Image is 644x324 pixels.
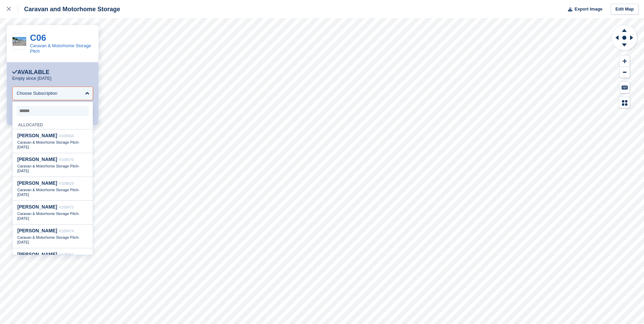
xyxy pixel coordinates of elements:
[620,56,630,67] button: Zoom In
[17,140,78,144] span: Caravan & Motorhome Storage Pitch
[17,169,29,173] span: [DATE]
[17,133,57,138] span: [PERSON_NAME]
[13,37,26,46] img: caravan%20storage.png
[17,240,29,244] span: [DATE]
[59,229,74,233] span: #108474
[59,158,74,162] span: #108470
[17,145,29,149] span: [DATE]
[17,235,88,245] div: -
[17,216,29,220] span: [DATE]
[17,252,57,257] span: [PERSON_NAME]
[17,90,57,97] div: Choose Subscription
[611,4,639,15] a: Edit Map
[17,211,88,221] div: -
[17,212,78,216] span: Caravan & Motorhome Storage Pitch
[59,134,74,138] span: #108464
[564,4,603,15] button: Export Image
[17,157,57,162] span: [PERSON_NAME]
[59,181,74,185] span: #108829
[17,188,78,192] span: Caravan & Motorhome Storage Pitch
[30,43,91,54] a: Caravan & Motorhome Storage Pitch
[12,69,50,76] div: Available
[17,164,78,168] span: Caravan & Motorhome Storage Pitch
[17,187,88,197] div: -
[17,164,88,173] div: -
[17,193,29,197] span: [DATE]
[620,97,630,108] button: Map Legend
[17,228,57,233] span: [PERSON_NAME]
[30,33,46,43] a: C06
[620,67,630,78] button: Zoom Out
[18,5,120,13] div: Caravan and Motorhome Storage
[59,205,74,209] span: #108473
[17,204,57,210] span: [PERSON_NAME]
[59,253,74,257] span: #108791
[17,180,57,186] span: [PERSON_NAME]
[17,140,88,149] div: -
[17,235,78,239] span: Caravan & Motorhome Storage Pitch
[12,76,51,81] p: Empty since [DATE]
[620,82,630,93] button: Keyboard Shortcuts
[574,6,602,13] span: Export Image
[13,119,93,129] div: Allocated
